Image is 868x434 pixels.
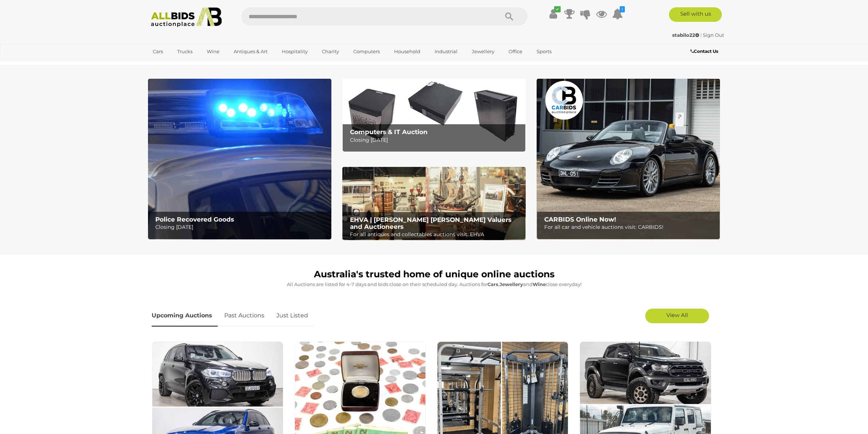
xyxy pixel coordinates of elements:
a: Contact Us [690,47,720,55]
a: Office [504,46,527,58]
a: Household [389,46,425,58]
a: EHVA | Evans Hastings Valuers and Auctioneers EHVA | [PERSON_NAME] [PERSON_NAME] Valuers and Auct... [342,167,526,241]
img: Computers & IT Auction [342,79,526,152]
a: Upcoming Auctions [152,305,218,327]
i: ✔ [554,6,561,12]
strong: Jewellery [499,281,523,287]
p: Closing [DATE] [155,223,327,232]
span: View All [666,312,688,318]
a: Industrial [430,46,462,58]
strong: Wine [533,281,546,287]
a: Past Auctions [219,305,270,327]
img: CARBIDS Online Now! [537,79,720,239]
b: Police Recovered Goods [155,216,234,223]
span: | [700,32,702,38]
i: 1 [620,6,625,12]
b: Computers & IT Auction [350,128,428,136]
a: Jewellery [467,46,499,58]
p: All Auctions are listed for 4-7 days and bids close on their scheduled day. Auctions for , and cl... [152,280,717,289]
b: Contact Us [690,48,718,54]
h1: Australia's trusted home of unique online auctions [152,269,717,279]
strong: stabilo22 [672,32,699,38]
a: Just Listed [271,305,314,327]
img: Police Recovered Goods [148,79,331,239]
b: CARBIDS Online Now! [544,216,616,223]
a: ✔ [548,7,559,20]
a: Charity [317,46,344,58]
button: Search [491,7,528,26]
a: Hospitality [277,46,312,58]
a: Cars [148,46,168,58]
img: EHVA | Evans Hastings Valuers and Auctioneers [342,167,526,241]
img: Allbids.com.au [147,7,226,27]
a: stabilo22 [672,32,700,38]
a: Sports [532,46,556,58]
a: [GEOGRAPHIC_DATA] [148,58,209,70]
a: Police Recovered Goods Police Recovered Goods Closing [DATE] [148,79,331,239]
p: For all antiques and collectables auctions visit: EHVA [350,230,522,239]
strong: Cars [487,281,498,287]
a: Wine [202,46,224,58]
a: Sell with us [669,7,722,22]
a: Sign Out [703,32,724,38]
a: Computers & IT Auction Computers & IT Auction Closing [DATE] [342,79,526,152]
a: Computers [349,46,385,58]
a: View All [645,309,709,323]
a: CARBIDS Online Now! CARBIDS Online Now! For all car and vehicle auctions visit: CARBIDS! [537,79,720,239]
b: EHVA | [PERSON_NAME] [PERSON_NAME] Valuers and Auctioneers [350,216,511,230]
p: Closing [DATE] [350,136,522,145]
a: Antiques & Art [229,46,272,58]
a: 1 [612,7,623,20]
a: Trucks [172,46,197,58]
p: For all car and vehicle auctions visit: CARBIDS! [544,223,716,232]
